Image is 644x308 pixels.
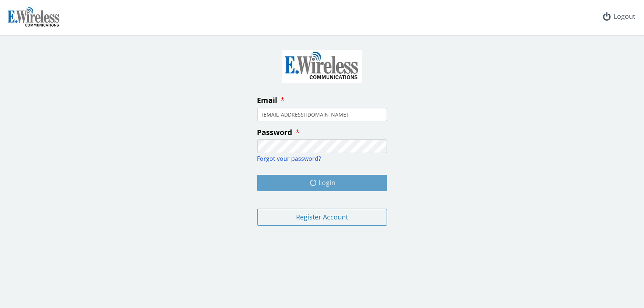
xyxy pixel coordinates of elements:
[257,108,387,121] input: enter your email address
[257,155,321,163] a: Forgot your password?
[257,209,387,226] button: Register Account
[257,95,278,105] span: Email
[257,127,293,137] span: Password
[257,175,387,191] button: Login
